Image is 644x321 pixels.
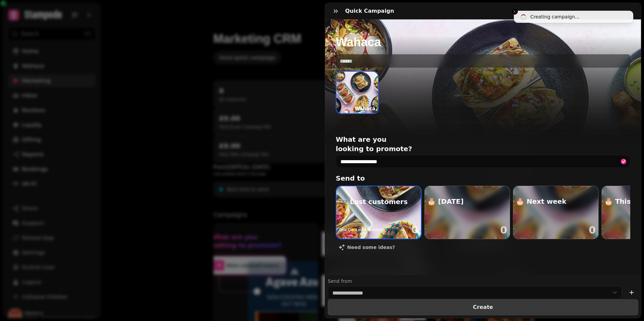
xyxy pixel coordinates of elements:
button: 🎂 [DATE]0 [424,186,510,239]
span: Create [336,305,630,310]
h1: Wahaca [336,19,630,49]
h2: 🎂 [DATE] [427,197,464,206]
p: Dia De Los Muertos [339,227,409,233]
h1: 0 [589,224,596,236]
button: 👓 Lost customersDia De Los Muertos0 [336,186,422,239]
button: Create [328,299,638,315]
button: Need some ideas? [333,242,400,253]
h2: Send to [336,174,465,183]
label: Send from [328,278,638,284]
img: aHR0cHM6Ly9maWxlcy5zdGFtcGVkZS5haS82NjQ1MTY2My1hM2FkLTQ5ZDItYTI3OC02MjkwYjcyNWFlNmYvbWVkaWEvYjkyY... [336,186,421,239]
img: aHR0cHM6Ly9maWxlcy5zdGFtcGVkZS5haS82NjQ1MTY2My1hM2FkLTQ5ZDItYTI3OC02MjkwYjcyNWFlNmYvbWVkaWEvYjkyY... [336,72,378,113]
h2: 👓 Lost customers [339,197,408,206]
h2: What are you looking to promote? [336,135,465,153]
h3: Quick Campaign [345,7,397,15]
h1: 0 [500,224,507,236]
div: Wahaca [336,71,379,114]
h2: 🎂 Next week [516,197,567,206]
p: Wahaca [352,104,378,113]
button: 🎂 Next week0 [513,186,599,239]
h1: 0 [411,224,418,236]
span: Need some ideas? [347,245,395,250]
